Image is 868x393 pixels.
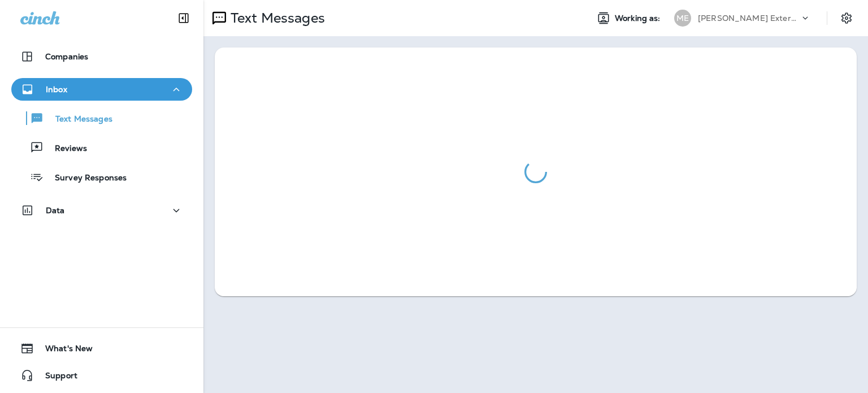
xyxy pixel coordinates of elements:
[226,10,325,27] p: Text Messages
[44,173,127,184] p: Survey Responses
[11,45,192,68] button: Companies
[45,52,88,61] p: Companies
[11,364,192,387] button: Support
[836,8,857,28] button: Settings
[168,7,199,29] button: Collapse Sidebar
[11,199,192,222] button: Data
[46,206,65,215] p: Data
[11,106,192,130] button: Text Messages
[44,144,87,154] p: Reviews
[11,337,192,360] button: What's New
[11,78,192,101] button: Inbox
[11,165,192,189] button: Survey Responses
[11,136,192,159] button: Reviews
[34,371,77,385] span: Support
[698,14,800,23] p: [PERSON_NAME] Exterminating
[674,10,691,27] div: ME
[34,344,93,357] span: What's New
[44,114,112,125] p: Text Messages
[615,14,663,23] span: Working as:
[46,85,67,94] p: Inbox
